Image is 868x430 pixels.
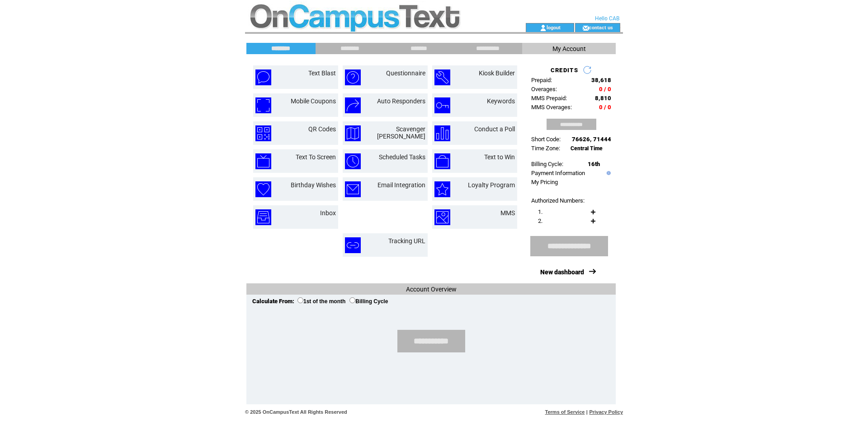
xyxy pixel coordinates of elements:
[434,181,450,197] img: loyalty-program.png
[599,104,611,111] span: 0 / 0
[500,209,515,217] a: MMS
[255,125,271,141] img: qr-codes.png
[604,171,611,175] img: help.gif
[538,217,542,224] span: 2.
[531,136,561,143] span: Short Code:
[434,125,450,141] img: conduct-a-poll.png
[345,237,361,253] img: tracking-url.png
[377,97,425,105] a: Auto Responders
[551,67,578,74] span: CREDITS
[297,298,345,305] label: 1st of the month
[595,15,619,22] span: Hello CAB
[531,179,558,185] a: My Pricing
[434,69,450,85] img: kiosk-builder.png
[345,125,361,141] img: scavenger-hunt.png
[379,153,425,161] a: Scheduled Tasks
[595,95,611,102] span: 8,810
[547,24,561,30] a: logout
[345,181,361,197] img: email-integration.png
[582,24,589,32] img: contact_us_icon.gif
[345,69,361,85] img: questionnaire.png
[589,24,613,30] a: contact us
[531,161,563,167] span: Billing Cycle:
[484,153,515,161] a: Text to Win
[345,153,361,169] img: scheduled-tasks.png
[531,104,572,111] span: MMS Overages:
[589,409,623,415] a: Privacy Policy
[434,209,450,225] img: mms.png
[388,237,425,245] a: Tracking URL
[252,298,294,305] span: Calculate From:
[591,77,611,83] span: 38,618
[571,145,603,152] span: Central Time
[531,77,552,83] span: Prepaid:
[377,125,425,140] a: Scavenger [PERSON_NAME]
[349,297,355,303] input: Billing Cycle
[308,69,336,77] a: Text Blast
[479,69,515,77] a: Kiosk Builder
[531,95,567,102] span: MMS Prepaid:
[531,170,585,176] a: Payment Information
[291,97,336,105] a: Mobile Coupons
[297,297,303,303] input: 1st of the month
[255,209,271,225] img: inbox.png
[474,125,515,133] a: Conduct a Poll
[245,409,347,415] span: © 2025 OnCampusText All Rights Reserved
[345,97,361,113] img: auto-responders.png
[434,153,450,169] img: text-to-win.png
[255,181,271,197] img: birthday-wishes.png
[552,45,586,52] span: My Account
[386,69,425,77] a: Questionnaire
[308,125,336,133] a: QR Codes
[599,86,611,92] span: 0 / 0
[531,145,560,152] span: Time Zone:
[468,181,515,189] a: Loyalty Program
[349,298,388,305] label: Billing Cycle
[586,409,588,415] span: |
[406,286,457,293] span: Account Overview
[255,69,271,85] img: text-blast.png
[540,24,547,32] img: account_icon.gif
[572,136,611,143] span: 76626, 71444
[545,409,585,415] a: Terms of Service
[531,86,557,92] span: Overages:
[255,153,271,169] img: text-to-screen.png
[320,209,336,217] a: Inbox
[588,161,600,167] span: 16th
[434,97,450,113] img: keywords.png
[531,197,585,204] span: Authorized Numbers:
[540,268,584,276] a: New dashboard
[487,97,515,105] a: Keywords
[255,97,271,113] img: mobile-coupons.png
[538,208,542,215] span: 1.
[291,181,336,189] a: Birthday Wishes
[296,153,336,161] a: Text To Screen
[377,181,425,189] a: Email Integration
